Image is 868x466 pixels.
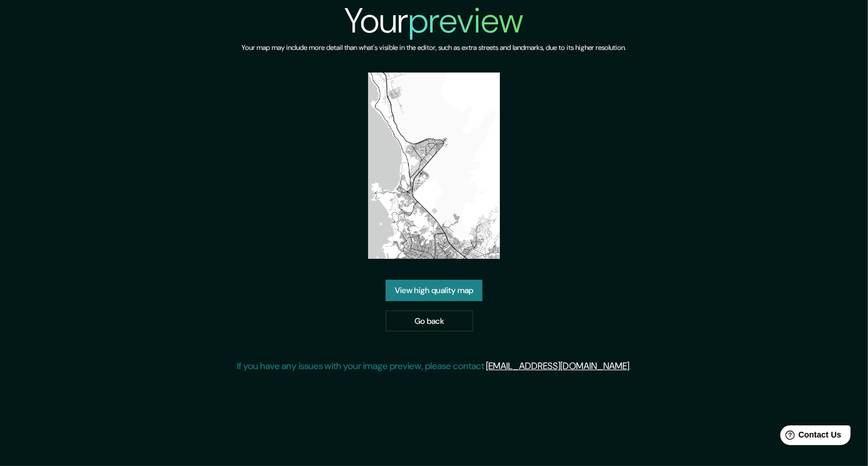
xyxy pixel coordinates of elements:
a: [EMAIL_ADDRESS][DOMAIN_NAME] [486,360,629,372]
img: created-map-preview [368,73,500,259]
a: View high quality map [386,280,482,301]
p: If you have any issues with your image preview, please contact . [237,359,631,373]
h6: Your map may include more detail than what's visible in the editor, such as extra streets and lan... [242,42,626,54]
a: Go back [386,310,473,332]
iframe: Help widget launcher [765,421,855,453]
